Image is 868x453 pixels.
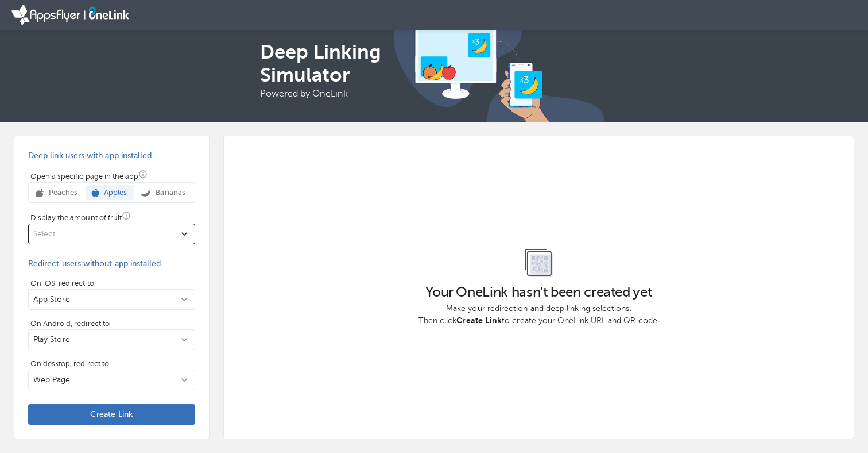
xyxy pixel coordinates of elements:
[28,150,195,162] p: Deep link users with app installed
[28,358,195,370] p: On desktop, redirect to
[260,41,389,87] h4: Deep Linking Simulator
[28,289,195,310] button: On iOS, redirect to:
[135,185,192,200] button: Bananas
[44,187,77,198] p: Peaches
[260,87,389,101] h6: Powered by OneLink
[28,211,195,224] p: Display the amount of fruit
[28,224,195,244] button: [object Object]
[37,409,186,420] span: Create Link
[456,316,502,325] b: Create Link
[28,318,195,329] p: On Android, redirect to
[33,334,176,345] p: Play Store
[33,294,176,305] p: App Store
[28,258,195,270] p: Redirect users without app installed
[151,187,185,198] p: Bananas
[86,185,134,200] button: Apples
[99,187,127,198] p: Apples
[33,228,176,240] p: Select
[28,370,195,390] button: On desktop, redirect to
[28,170,195,182] p: Open a specific page in the app
[425,285,652,301] h1: Your OneLink hasn't been created yet
[33,374,176,386] p: Web Page
[31,185,84,200] button: Peaches
[28,404,195,425] button: Create Link
[28,329,195,350] button: On Android, redirect to
[418,303,659,327] p: Make your redirection and deep linking selections. Then click to create your OneLink URL and QR c...
[28,278,195,289] p: On iOS, redirect to:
